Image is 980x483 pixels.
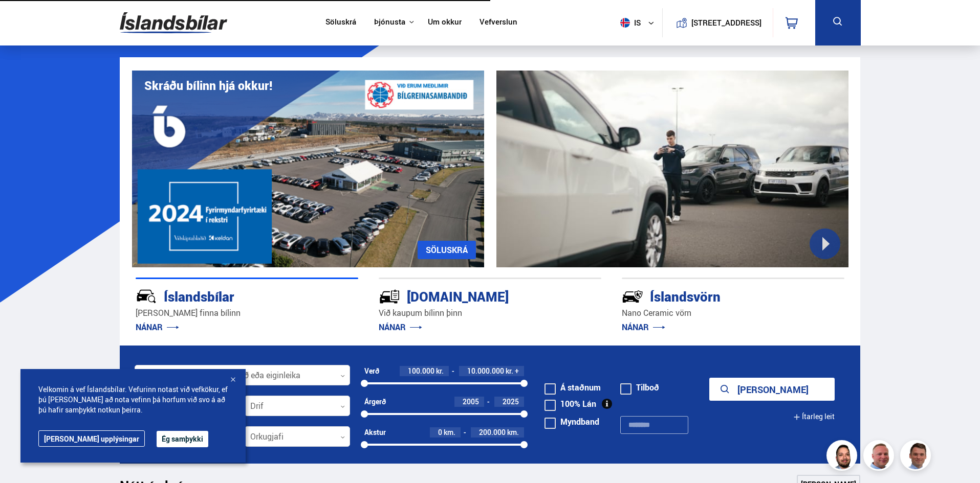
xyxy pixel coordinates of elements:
[622,287,808,305] div: Íslandsvörn
[620,383,659,392] label: Tilboð
[408,366,434,376] span: 100.000
[136,307,358,319] p: [PERSON_NAME] finna bílinn
[467,366,504,376] span: 10.000.000
[793,405,835,428] button: Ítarleg leit
[545,383,601,392] label: Á staðnum
[136,286,157,307] img: JRvxyua_JYH6wB4c.svg
[379,307,601,319] p: Við kaupum bílinn þinn
[507,428,519,436] span: km.
[506,367,513,375] span: kr.
[428,17,462,28] a: Um okkur
[709,378,835,401] button: [PERSON_NAME]
[444,428,455,436] span: km.
[364,367,379,375] div: Verð
[695,18,758,27] button: [STREET_ADDRESS]
[136,321,179,333] a: NÁNAR
[418,241,476,259] a: SÖLUSKRÁ
[38,430,145,447] a: [PERSON_NAME] upplýsingar
[545,400,596,408] label: 100% Lán
[438,427,442,437] span: 0
[379,287,565,305] div: [DOMAIN_NAME]
[668,8,767,37] a: [STREET_ADDRESS]
[364,428,386,436] div: Akstur
[480,17,517,28] a: Vefverslun
[479,427,506,437] span: 200.000
[436,367,444,375] span: kr.
[622,307,844,319] p: Nano Ceramic vörn
[374,17,405,27] button: Þjónusta
[865,442,896,472] img: siFngHWaQ9KaOqBr.png
[463,397,479,406] span: 2005
[379,286,400,307] img: tr5P-W3DuiFaO7aO.svg
[620,18,630,28] img: svg+xml;base64,PHN2ZyB4bWxucz0iaHR0cDovL3d3dy53My5vcmcvMjAwMC9zdmciIHdpZHRoPSI1MTIiIGhlaWdodD0iNT...
[379,321,422,333] a: NÁNAR
[120,6,227,39] img: G0Ugv5HjCgRt.svg
[622,286,643,307] img: -Svtn6bYgwAsiwNX.svg
[144,79,272,93] h1: Skráðu bílinn hjá okkur!
[132,71,484,267] img: eKx6w-_Home_640_.png
[515,367,519,375] span: +
[622,321,665,333] a: NÁNAR
[503,397,519,406] span: 2025
[136,287,322,305] div: Íslandsbílar
[364,398,386,406] div: Árgerð
[616,18,642,28] span: is
[38,384,228,415] span: Velkomin á vef Íslandsbílar. Vefurinn notast við vefkökur, ef þú [PERSON_NAME] að nota vefinn þá ...
[902,442,932,472] img: FbJEzSuNWCJXmdc-.webp
[616,8,662,38] button: is
[828,442,859,472] img: nhp88E3Fdnt1Opn2.png
[157,431,208,447] button: Ég samþykki
[325,17,356,28] a: Söluskrá
[545,418,599,426] label: Myndband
